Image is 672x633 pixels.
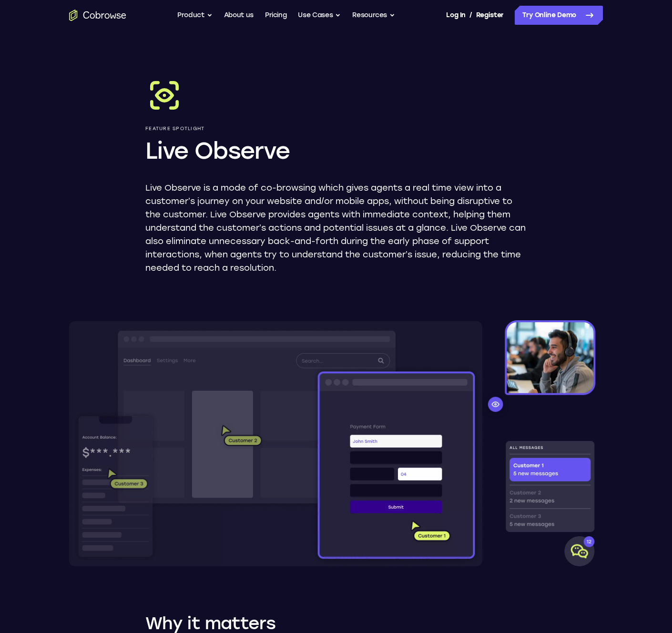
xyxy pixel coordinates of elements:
[224,6,254,25] a: About us
[145,135,527,166] h1: Live Observe
[145,126,527,132] p: Feature Spotlight
[69,320,603,566] img: Window wireframes with cobrowse components
[446,6,465,25] a: Log In
[298,6,341,25] button: Use Cases
[177,6,213,25] button: Product
[145,76,183,114] img: Live Observe
[476,6,504,25] a: Register
[352,6,395,25] button: Resources
[469,10,472,21] span: /
[145,181,527,275] p: Live Observe is a mode of co-browsing which gives agents a real time view into a customer’s journ...
[515,6,603,25] a: Try Online Demo
[69,10,126,21] a: Go to the home page
[265,6,287,25] a: Pricing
